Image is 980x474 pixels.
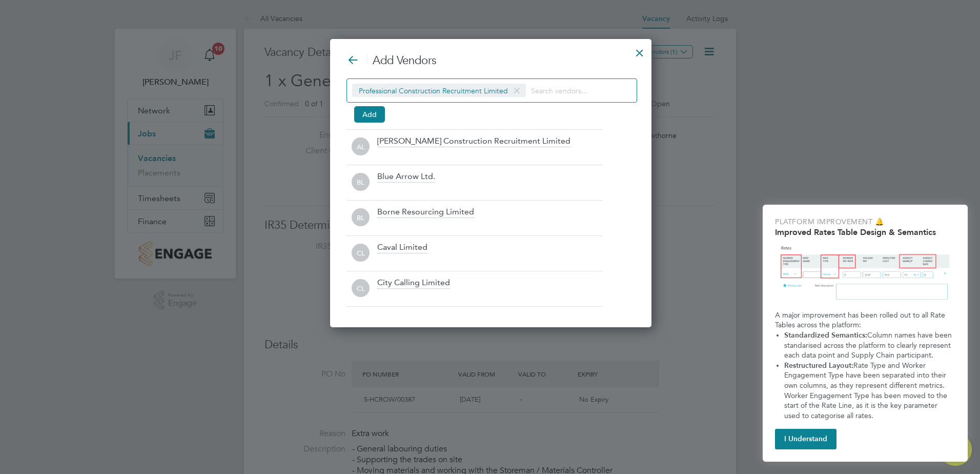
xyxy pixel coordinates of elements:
[784,361,853,370] strong: Restructured Layout:
[352,209,370,227] span: BL
[352,84,526,97] span: Professional Construction Recruitment Limited
[354,106,385,123] button: Add
[352,244,370,262] span: CL
[775,241,955,306] img: Updated Rates Table Design & Semantics
[531,84,595,97] input: Search vendors...
[784,361,949,420] span: Rate Type and Worker Engagement Type have been separated into their own columns, as they represen...
[377,207,474,218] div: Borne Resourcing Limited
[377,278,450,289] div: City Calling Limited
[775,227,955,237] h2: Improved Rates Table Design & Semantics
[377,136,570,147] div: [PERSON_NAME] Construction Recruitment Limited
[346,53,635,68] h3: Add Vendors
[352,173,370,191] span: BL
[784,331,867,340] strong: Standardized Semantics:
[784,331,954,360] span: Column names have been standarised across the platform to clearly represent each data point and S...
[352,280,370,298] span: CL
[763,205,968,462] div: Improved Rate Table Semantics
[377,171,435,183] div: Blue Arrow Ltd.
[775,429,836,449] button: I Understand
[352,138,370,156] span: AL
[775,217,955,227] p: Platform Improvement 🔔
[377,242,427,253] div: Caval Limited
[775,310,955,330] p: A major improvement has been rolled out to all Rate Tables across the platform:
